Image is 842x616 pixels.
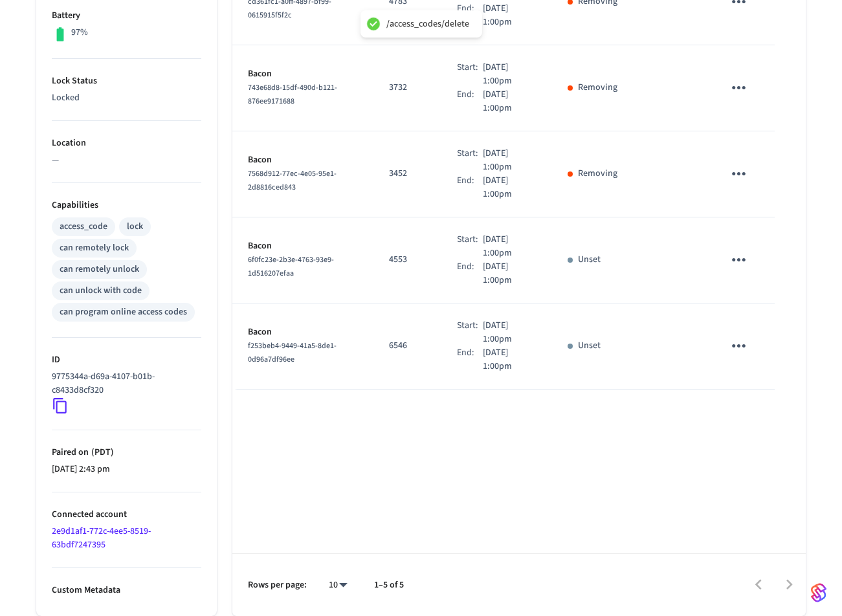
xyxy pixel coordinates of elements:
div: End: [457,260,483,287]
p: [DATE] 1:00pm [483,174,537,201]
div: End: [457,174,483,201]
p: Capabilities [52,199,201,212]
img: SeamLogoGradient.69752ec5.svg [811,582,826,603]
div: can program online access codes [60,305,187,319]
p: Locked [52,91,201,105]
p: 4553 [389,253,426,267]
p: Connected account [52,508,201,522]
div: can unlock with code [60,284,142,298]
p: Bacon [248,67,358,81]
p: [DATE] 1:00pm [483,88,537,115]
p: 9775344a-d69a-4107-b01b-c8433d8cf320 [52,370,196,397]
p: [DATE] 1:00pm [483,2,537,29]
p: [DATE] 2:43 pm [52,463,201,476]
div: End: [457,2,483,29]
p: Bacon [248,239,358,253]
p: 3452 [389,167,426,181]
div: /access_codes/delete [386,18,469,30]
p: 97% [71,26,88,39]
p: 6546 [389,339,426,353]
p: Bacon [248,325,358,339]
p: Custom Metadata [52,584,201,597]
p: [DATE] 1:00pm [483,319,537,346]
p: [DATE] 1:00pm [483,147,537,174]
div: Start: [457,319,483,346]
div: Start: [457,61,483,88]
p: Paired on [52,446,201,459]
p: [DATE] 1:00pm [483,260,537,287]
div: access_code [60,220,107,234]
p: Unset [578,339,601,353]
div: can remotely unlock [60,263,139,276]
p: Removing [578,167,617,181]
p: [DATE] 1:00pm [483,233,537,260]
div: End: [457,88,483,115]
p: Removing [578,81,617,94]
p: Lock Status [52,74,201,88]
p: 1–5 of 5 [374,578,404,592]
div: Start: [457,233,483,260]
div: can remotely lock [60,241,129,255]
a: 2e9d1af1-772c-4ee5-8519-63bdf7247395 [52,525,151,551]
div: lock [127,220,143,234]
span: 743e68d8-15df-490d-b121-876ee9171688 [248,82,337,107]
p: Bacon [248,153,358,167]
p: 3732 [389,81,426,94]
p: Location [52,137,201,150]
p: [DATE] 1:00pm [483,61,537,88]
span: f253beb4-9449-41a5-8de1-0d96a7df96ee [248,340,337,365]
div: End: [457,346,483,373]
span: ( PDT ) [89,446,114,459]
span: 7568d912-77ec-4e05-95e1-2d8816ced843 [248,168,337,193]
p: Battery [52,9,201,23]
p: Unset [578,253,601,267]
div: Start: [457,147,483,174]
p: ID [52,353,201,367]
p: Rows per page: [248,578,307,592]
div: 10 [322,576,353,595]
span: 6f0fc23e-2b3e-4763-93e9-1d516207efaa [248,254,334,279]
p: — [52,153,201,167]
p: [DATE] 1:00pm [483,346,537,373]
